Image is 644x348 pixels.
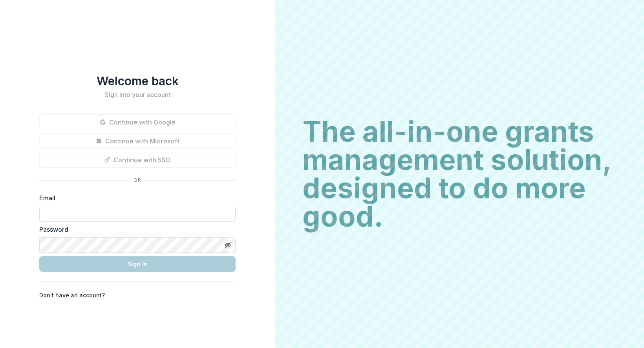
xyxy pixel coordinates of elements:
p: Don't have an account? [39,291,105,299]
h1: Welcome back [39,74,236,88]
button: Continue with Microsoft [39,133,236,149]
button: Continue with Google [39,114,236,130]
label: Email [39,193,231,203]
button: Sign In [39,256,236,272]
button: Toggle password visibility [221,239,234,251]
button: Continue with SSO [39,152,236,168]
h2: Sign into your account [39,91,236,99]
label: Password [39,225,231,234]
